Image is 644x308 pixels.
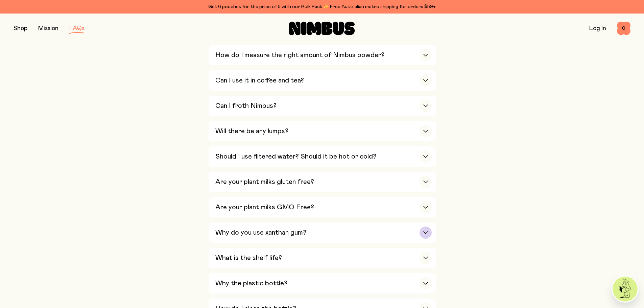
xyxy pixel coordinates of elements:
a: FAQs [69,25,85,31]
div: Get 6 pouches for the price of 5 with our Bulk Pack ✨ Free Australian metro shipping for orders $59+ [14,3,630,11]
h3: Are your plant milks GMO Free? [215,203,314,211]
h3: Why the plastic bottle? [215,279,287,287]
h3: Why do you use xanthan gum? [215,229,306,237]
button: Are your plant milks gluten free? [209,172,436,192]
h3: Will there be any lumps? [215,127,288,135]
button: Should I use filtered water? Should it be hot or cold? [209,146,436,167]
h3: Should I use filtered water? Should it be hot or cold? [215,152,376,161]
img: agent [613,277,638,302]
button: 0 [617,22,630,35]
button: Will there be any lumps? [209,121,436,141]
button: Can I froth Nimbus? [209,96,436,116]
h3: What is the shelf life? [215,254,282,262]
h3: Can I froth Nimbus? [215,102,277,110]
button: What is the shelf life? [209,248,436,268]
a: Mission [38,25,58,31]
button: Are your plant milks GMO Free? [209,197,436,217]
button: Why do you use xanthan gum? [209,222,436,243]
button: Can I use it in coffee and tea? [209,70,436,91]
button: Why the plastic bottle? [209,273,436,293]
h3: Can I use it in coffee and tea? [215,76,304,85]
button: How do I measure the right amount of Nimbus powder? [209,45,436,65]
h3: How do I measure the right amount of Nimbus powder? [215,51,384,59]
a: Log In [589,25,606,31]
h3: Are your plant milks gluten free? [215,178,314,186]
